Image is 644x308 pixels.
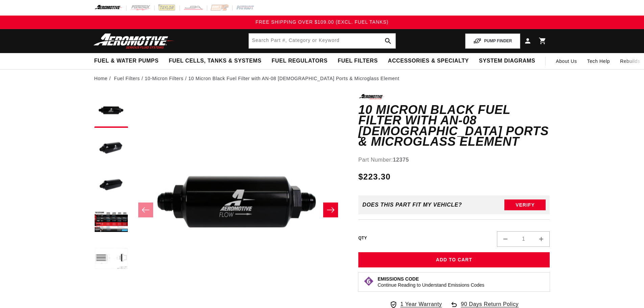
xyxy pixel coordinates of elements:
[587,57,610,65] span: Tech Help
[266,53,332,69] summary: Fuel Regulators
[378,276,419,282] strong: Emissions Code
[94,94,128,128] button: Load image 1 in gallery view
[358,171,391,183] span: $223.30
[479,57,535,65] span: System Diagrams
[383,53,474,69] summary: Accessories & Specialty
[145,75,188,82] li: 10-Micron Filters
[94,168,128,202] button: Load image 3 in gallery view
[256,19,388,25] span: FREE SHIPPING OVER $109.00 (EXCL. FUEL TANKS)
[551,53,582,69] a: About Us
[338,57,378,65] span: Fuel Filters
[94,75,550,82] nav: breadcrumbs
[94,75,108,82] a: Home
[556,58,577,64] span: About Us
[333,53,383,69] summary: Fuel Filters
[138,203,153,217] button: Slide left
[388,57,469,65] span: Accessories & Specialty
[92,33,176,49] img: Aeromotive
[358,156,550,164] div: Part Number:
[323,203,338,217] button: Slide right
[94,131,128,165] button: Load image 2 in gallery view
[381,33,396,48] button: search button
[169,57,261,65] span: Fuel Cells, Tanks & Systems
[358,104,550,147] h1: 10 Micron Black Fuel Filter with AN-08 [DEMOGRAPHIC_DATA] Ports & Microglass Element
[474,53,540,69] summary: System Diagrams
[188,75,399,82] li: 10 Micron Black Fuel Filter with AN-08 [DEMOGRAPHIC_DATA] Ports & Microglass Element
[582,53,615,69] summary: Tech Help
[94,57,159,65] span: Fuel & Water Pumps
[249,33,396,48] input: Search by Part Number, Category or Keyword
[378,276,484,288] button: Emissions CodeContinue Reading to Understand Emissions Codes
[358,252,550,267] button: Add to Cart
[378,282,484,288] p: Continue Reading to Understand Emissions Codes
[620,57,640,65] span: Rebuilds
[94,206,128,239] button: Load image 4 in gallery view
[271,57,327,65] span: Fuel Regulators
[358,235,367,241] label: QTY
[164,53,266,69] summary: Fuel Cells, Tanks & Systems
[465,33,520,49] button: PUMP FINDER
[362,202,462,208] div: Does This part fit My vehicle?
[504,199,546,210] button: Verify
[94,243,128,277] button: Load image 5 in gallery view
[393,157,409,163] strong: 12375
[363,276,374,287] img: Emissions code
[114,75,140,82] a: Fuel Filters
[89,53,164,69] summary: Fuel & Water Pumps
